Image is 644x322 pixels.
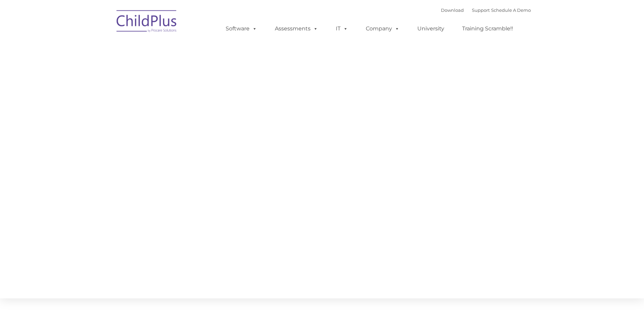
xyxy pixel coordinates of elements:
[113,5,181,39] img: ChildPlus by Procare Solutions
[455,22,520,35] a: Training Scramble!!
[219,22,264,35] a: Software
[359,22,406,35] a: Company
[472,7,490,13] a: Support
[441,7,464,13] a: Download
[329,22,355,35] a: IT
[491,7,531,13] a: Schedule A Demo
[441,7,531,13] font: |
[268,22,325,35] a: Assessments
[411,22,451,35] a: University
